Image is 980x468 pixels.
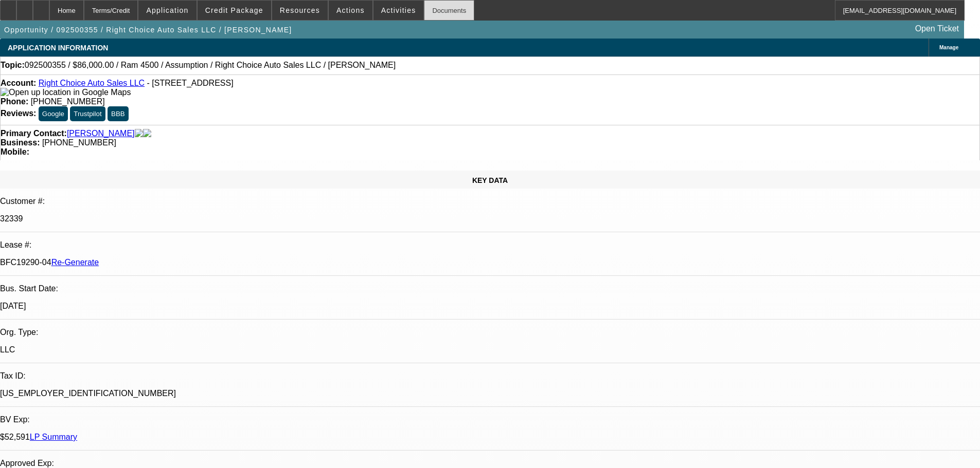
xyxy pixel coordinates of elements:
[39,79,145,87] a: Right Choice Auto Sales LLC
[381,6,416,14] span: Activities
[31,97,105,106] span: [PHONE_NUMBER]
[939,45,958,50] span: Manage
[1,109,36,118] strong: Reviews:
[25,61,396,70] span: 092500355 / $86,000.00 / Ram 4500 / Assumption / Right Choice Auto Sales LLC / [PERSON_NAME]
[8,44,108,52] span: APPLICATION INFORMATION
[143,129,151,138] img: linkedin-icon.png
[138,1,196,20] button: Application
[1,138,40,147] strong: Business:
[30,433,77,441] a: LP Summary
[1,88,131,97] img: Open up location in Google Maps
[198,1,271,20] button: Credit Package
[472,176,508,184] span: KEY DATA
[1,129,67,138] strong: Primary Contact:
[1,147,29,156] strong: Mobile:
[51,258,99,267] a: Re-Generate
[336,6,365,14] span: Actions
[135,129,143,138] img: facebook-icon.png
[146,6,188,14] span: Application
[1,97,28,106] strong: Phone:
[911,20,963,38] a: Open Ticket
[39,106,68,121] button: Google
[280,6,320,14] span: Resources
[147,79,234,87] span: - [STREET_ADDRESS]
[1,79,36,87] strong: Account:
[205,6,263,14] span: Credit Package
[1,88,131,97] a: View Google Maps
[272,1,328,20] button: Resources
[108,106,129,121] button: BBB
[329,1,372,20] button: Actions
[4,26,292,34] span: Opportunity / 092500355 / Right Choice Auto Sales LLC / [PERSON_NAME]
[67,129,135,138] a: [PERSON_NAME]
[373,1,424,20] button: Activities
[70,106,105,121] button: Trustpilot
[42,138,116,147] span: [PHONE_NUMBER]
[1,61,25,70] strong: Topic:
